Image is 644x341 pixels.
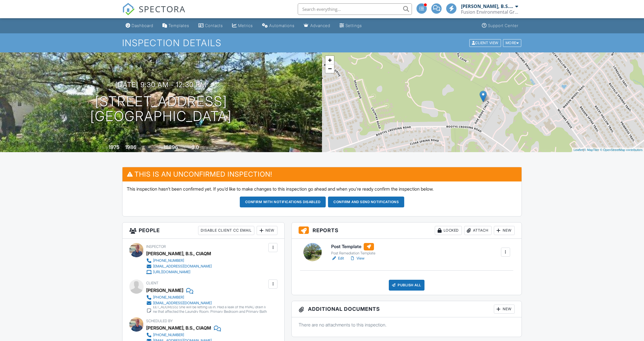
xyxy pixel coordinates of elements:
a: SPECTORA [122,8,186,20]
div: [PERSON_NAME] [146,286,183,295]
div: Metrics [238,23,253,28]
a: © MapTiler [584,148,599,152]
div: Attach [464,226,492,235]
div: New [257,226,277,235]
a: Client View [469,40,502,45]
div: [PHONE_NUMBER] [153,333,184,337]
a: Post Template Post Remediation Template [331,243,375,256]
a: Zoom out [325,64,334,73]
h3: Reports [292,222,522,239]
span: Lot Size [151,146,163,150]
a: Support Center [480,21,521,31]
span: sq.ft. [179,146,186,150]
div: Disable Client CC Email [198,226,254,235]
h1: Inspection Details [122,38,522,48]
button: Confirm with notifications disabled [240,197,326,207]
div: Templates [168,23,189,28]
div: New [494,226,515,235]
div: [PERSON_NAME], B.S., CIAQM [146,324,211,332]
p: This inspection hasn't been confirmed yet. If you'd like to make changes to this inspection go ah... [127,186,517,192]
div: [PERSON_NAME], B.S., CIAQM [146,249,211,258]
div: More [503,39,522,47]
div: Post Remediation Template [331,251,375,256]
a: Zoom in [325,56,334,64]
a: Automations (Advanced) [260,21,297,31]
a: [EMAIL_ADDRESS][DOMAIN_NAME] [146,264,212,269]
div: Fusion Environmental Group LLC [461,9,518,15]
div: [EMAIL_ADDRESS][DOMAIN_NAME] [153,301,212,305]
span: Scheduled By [146,319,173,323]
h3: Additional Documents [292,301,522,317]
div: [EMAIL_ADDRESS][DOMAIN_NAME] [153,264,212,269]
div: [URL][DOMAIN_NAME] [153,270,190,274]
a: View [350,256,365,261]
div: 3.0 [192,144,199,150]
h3: [DATE] 9:30 am - 12:30 pm [115,81,207,89]
button: Confirm and send notifications [328,197,404,207]
div: Automations [269,23,295,28]
h3: People [122,222,284,239]
span: bathrooms [200,146,216,150]
div: | [572,148,644,152]
span: sq. ft. [137,146,145,150]
span: Built [101,146,108,150]
a: Templates [160,21,192,31]
span: SPECTORA [139,3,186,15]
a: Edit [331,256,344,261]
a: [PHONE_NUMBER] [146,332,216,338]
span: Inspector [146,244,166,249]
a: [URL][DOMAIN_NAME] [146,269,212,275]
span: Client [146,281,158,285]
input: Search everything... [298,3,412,15]
a: Advanced [301,21,333,31]
div: Settings [345,23,362,28]
h1: [STREET_ADDRESS] [GEOGRAPHIC_DATA] [90,94,232,124]
div: Dashboard [132,23,153,28]
div: [DATE]. [PERSON_NAME] with [PERSON_NAME] said they were ready for retesting. [DATE] [PERSON_NAME]... [153,291,267,328]
img: The Best Home Inspection Software - Spectora [122,3,135,15]
div: Support Center [488,23,518,28]
div: Client View [469,39,501,47]
div: Contacts [205,23,223,28]
div: New [494,305,515,314]
a: [PHONE_NUMBER] [146,295,267,300]
p: There are no attachments to this inspection. [299,322,515,328]
div: Publish All [389,280,424,291]
div: 1986 [125,144,136,150]
div: [PHONE_NUMBER] [153,258,184,263]
a: Settings [337,21,364,31]
div: Locked [435,226,462,235]
a: [PHONE_NUMBER] [146,258,212,264]
a: © OpenStreetMap contributors [600,148,643,152]
a: [EMAIL_ADDRESS][DOMAIN_NAME] [146,300,267,306]
a: Metrics [230,21,255,31]
a: Contacts [196,21,225,31]
div: Advanced [310,23,330,28]
a: Dashboard [123,21,156,31]
h3: This is an Unconfirmed Inspection! [122,167,522,181]
div: [PERSON_NAME], B.S., CIAQM [461,3,514,9]
div: 1975 [108,144,120,150]
div: [PHONE_NUMBER] [153,295,184,300]
a: Leaflet [573,148,583,152]
div: 18896 [164,144,178,150]
h6: Post Template [331,243,375,250]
